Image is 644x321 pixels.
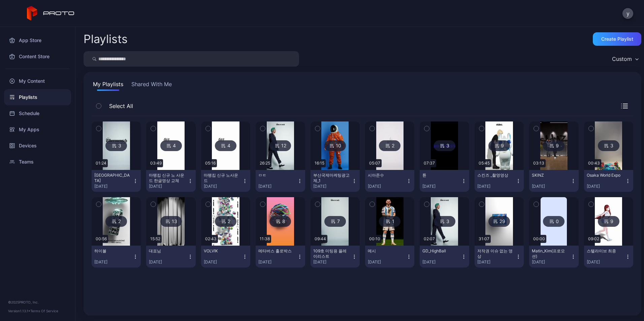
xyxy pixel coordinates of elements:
[477,159,491,167] div: 05:45
[92,80,125,91] button: My Playlists
[475,246,524,267] button: 저작권 이슈 없는 영상[DATE]
[149,248,186,254] div: 대표님
[204,235,218,243] div: 02:43
[105,216,127,227] div: 2
[215,140,236,151] div: 4
[543,216,565,227] div: 0
[379,216,400,227] div: 1
[368,235,382,243] div: 00:10
[324,216,346,227] div: 7
[368,173,405,178] div: 시아준수
[475,170,524,192] button: 스킨즈 _촬영영상[DATE]
[368,159,382,167] div: 05:07
[365,170,414,192] button: 시아준수[DATE]
[258,159,271,167] div: 26:25
[422,259,461,265] div: [DATE]
[368,259,406,265] div: [DATE]
[529,246,578,267] button: Matin_Kim(프로모션)[DATE]
[269,140,291,151] div: 12
[477,184,516,189] div: [DATE]
[532,159,546,167] div: 03:13
[130,80,173,91] button: Shared With Me
[201,246,250,267] button: VOLVIK[DATE]
[477,259,516,265] div: [DATE]
[324,140,346,151] div: 10
[149,173,186,183] div: 마뗑킴 신규 노 사운드 한글영상 교체
[477,235,491,243] div: 31:07
[587,159,601,167] div: 00:43
[94,184,133,189] div: [DATE]
[258,184,297,189] div: [DATE]
[8,299,67,305] div: © 2025 PROTO, Inc.
[587,259,625,265] div: [DATE]
[160,140,182,151] div: 4
[313,173,350,183] div: 부산국제마케팅광고제_1
[313,184,352,189] div: [DATE]
[532,173,569,178] div: SKINZ
[4,138,71,154] a: Devices
[4,32,71,48] a: App Store
[149,184,187,189] div: [DATE]
[422,159,436,167] div: 07:37
[4,105,71,121] a: Schedule
[92,246,141,267] button: 하이볼[DATE]
[94,248,131,254] div: 하이볼
[204,159,217,167] div: 05:16
[609,51,641,67] button: Custom
[149,235,162,243] div: 15:52
[92,170,141,192] button: [GEOGRAPHIC_DATA][DATE]
[313,159,326,167] div: 16:15
[30,309,58,313] a: Terms Of Service
[422,248,459,254] div: GD_HighBall
[434,216,455,227] div: 3
[204,259,242,265] div: [DATE]
[477,248,514,259] div: 저작권 이슈 없는 영상
[4,89,71,105] a: Playlists
[258,235,271,243] div: 11:38
[434,140,455,151] div: 3
[311,246,360,267] button: 109호 미팅용 플레이리스트[DATE]
[4,154,71,170] a: Teams
[201,170,250,192] button: 마뗑킴 신규 노사운드[DATE]
[4,121,71,138] div: My Apps
[422,235,436,243] div: 02:07
[422,173,459,178] div: 튠
[160,216,182,227] div: 13
[269,216,291,227] div: 8
[146,246,195,267] button: 대표님[DATE]
[598,216,619,227] div: 9
[532,248,569,259] div: Matin_Kim(프로모션)
[258,173,295,178] div: ㅁㅌ
[488,140,510,151] div: 9
[598,140,619,151] div: 3
[365,246,414,267] button: 메시[DATE]
[204,173,241,183] div: 마뗑킴 신규 노사운드
[612,56,632,62] div: Custom
[313,248,350,259] div: 109호 미팅용 플레이리스트
[4,48,71,65] a: Content Store
[256,170,305,192] button: ㅁㅌ[DATE]
[258,259,297,265] div: [DATE]
[94,173,131,183] div: 오사카
[587,184,625,189] div: [DATE]
[368,248,405,254] div: 메시
[149,159,163,167] div: 03:49
[368,184,406,189] div: [DATE]
[256,246,305,267] button: 메타버스 홀로박스[DATE]
[593,32,641,46] button: Create Playlist
[215,216,236,227] div: 2
[488,216,510,227] div: 29
[313,235,327,243] div: 09:44
[379,140,400,151] div: 2
[601,36,633,42] div: Create Playlist
[587,173,624,178] div: Osaka World Expo
[4,73,71,89] a: My Content
[311,170,360,192] button: 부산국제마케팅광고제_1[DATE]
[94,159,108,167] div: 01:24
